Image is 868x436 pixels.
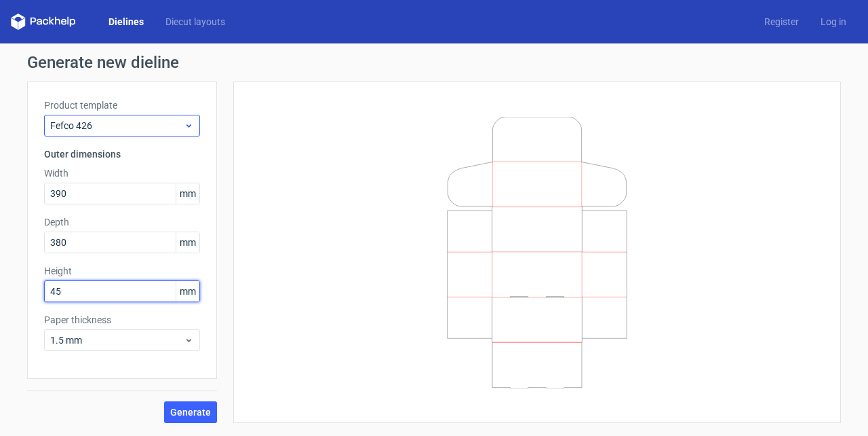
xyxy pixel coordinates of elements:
[98,15,155,29] a: Dielines
[44,98,200,112] label: Product template
[176,281,199,302] span: mm
[44,313,200,327] label: Paper thickness
[50,119,184,132] span: Fefco 426
[27,54,841,71] h1: Generate new dieline
[176,232,199,253] span: mm
[50,333,184,347] span: 1.5 mm
[44,147,200,161] h3: Outer dimensions
[44,166,200,180] label: Width
[170,407,211,417] span: Generate
[810,15,857,29] a: Log in
[44,264,200,278] label: Height
[44,215,200,229] label: Depth
[753,15,810,29] a: Register
[176,183,199,204] span: mm
[164,401,217,423] button: Generate
[155,15,236,29] a: Diecut layouts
